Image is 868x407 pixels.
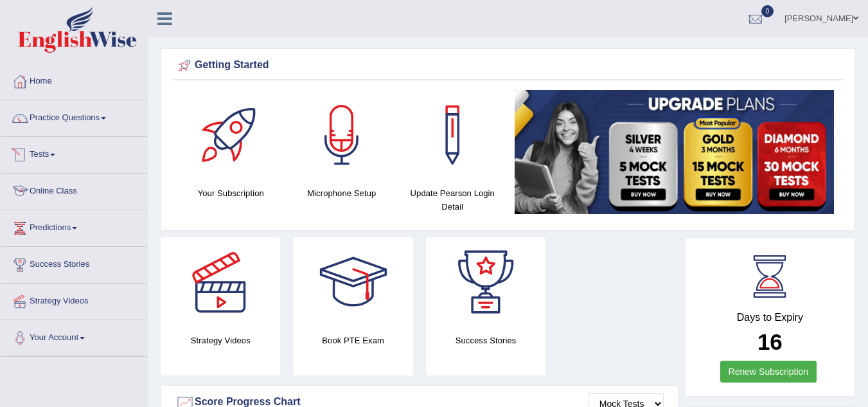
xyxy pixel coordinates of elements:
[757,329,783,354] b: 16
[182,186,280,200] h4: Your Subscription
[403,186,502,213] h4: Update Pearson Login Detail
[515,90,835,214] img: small5.jpg
[293,186,391,200] h4: Microphone Setup
[700,312,840,323] h4: Days to Expiry
[293,334,412,347] h4: Book PTE Exam
[1,284,147,316] a: Strategy Videos
[175,56,840,75] div: Getting Started
[1,174,147,206] a: Online Class
[1,247,147,279] a: Success Stories
[720,361,817,383] a: Renew Subscription
[1,210,147,242] a: Predictions
[1,137,147,169] a: Tests
[1,100,147,132] a: Practice Questions
[761,5,774,17] span: 0
[1,320,147,352] a: Your Account
[161,334,280,347] h4: Strategy Videos
[1,64,147,96] a: Home
[426,334,545,347] h4: Success Stories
